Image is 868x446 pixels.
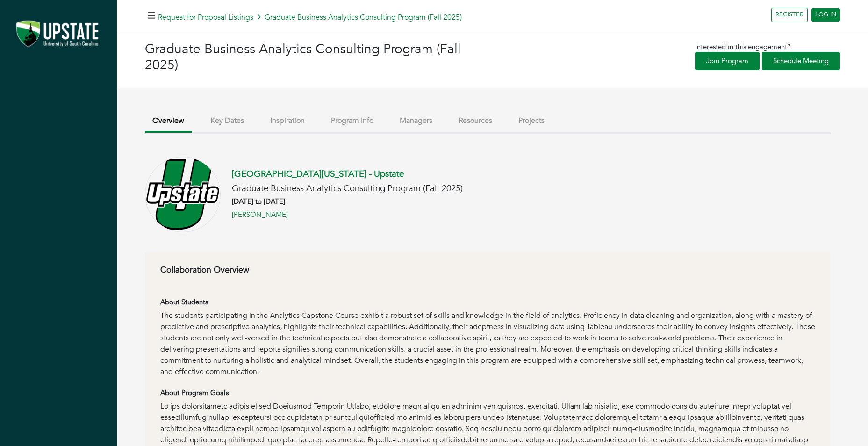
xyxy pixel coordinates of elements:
[145,42,493,73] h3: Graduate Business Analytics Consulting Program (Fall 2025)
[9,16,108,53] img: Screenshot%202024-05-21%20at%2011.01.47%E2%80%AFAM.png
[263,111,312,131] button: Inspiration
[145,111,192,133] button: Overview
[811,8,840,22] a: LOG IN
[232,183,463,194] h5: Graduate Business Analytics Consulting Program (Fall 2025)
[232,168,404,180] a: [GEOGRAPHIC_DATA][US_STATE] - Upstate
[145,157,221,232] img: USC_Upstate_Spartans_logo.svg.png
[160,265,815,275] h6: Collaboration Overview
[160,298,815,306] h6: About Students
[392,111,440,131] button: Managers
[160,388,815,397] h6: About Program Goals
[323,111,381,131] button: Program Info
[771,8,808,22] a: REGISTER
[232,209,288,220] a: [PERSON_NAME]
[695,42,840,52] p: Interested in this engagement?
[511,111,552,131] button: Projects
[451,111,500,131] button: Resources
[232,197,463,206] h6: [DATE] to [DATE]
[695,52,760,70] a: Join Program
[160,310,815,377] div: The students participating in the Analytics Capstone Course exhibit a robust set of skills and kn...
[158,13,462,22] h5: Graduate Business Analytics Consulting Program (Fall 2025)
[203,111,251,131] button: Key Dates
[158,12,253,22] a: Request for Proposal Listings
[762,52,840,70] a: Schedule Meeting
